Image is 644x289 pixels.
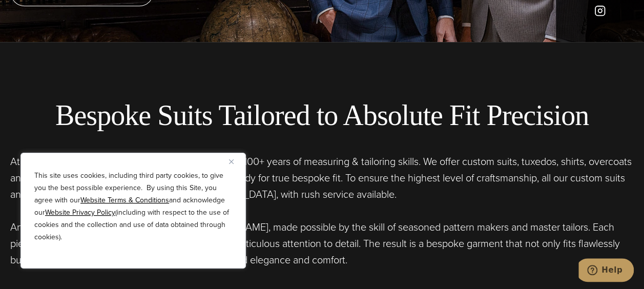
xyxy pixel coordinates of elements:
iframe: Opens a widget where you can chat to one of our agents [578,258,634,284]
a: Website Terms & Conditions [80,195,169,205]
img: Close [229,159,234,164]
p: At [PERSON_NAME] Custom, our expertise lies in our 100+ years of measuring & tailoring skills. We... [10,153,634,202]
h2: Bespoke Suits Tailored to Absolute Fit Precision [10,98,634,133]
p: This site uses cookies, including third party cookies, to give you the best possible experience. ... [34,170,232,243]
a: Website Privacy Policy [45,207,115,218]
button: Close [229,155,241,168]
p: An impeccable fit is the hallmark of every [PERSON_NAME], made possible by the skill of seasoned ... [10,219,634,268]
